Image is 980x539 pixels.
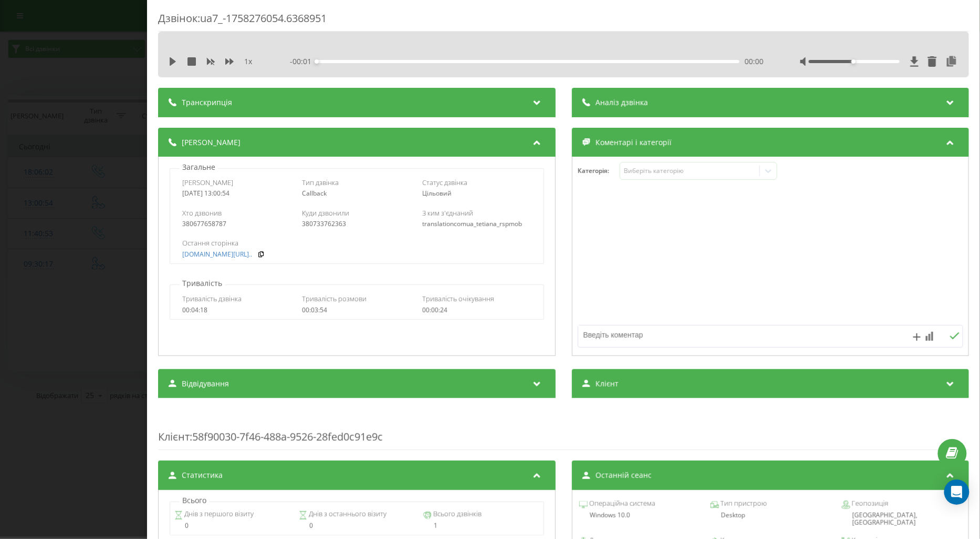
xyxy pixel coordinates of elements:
span: Тип пристрою [719,499,767,509]
span: Всього дзвінків [432,509,482,520]
div: Дзвінок : ua7_-1758276054.6368951 [158,11,969,32]
span: Коментарі і категорії [595,137,671,148]
span: Транскрипція [182,97,232,108]
span: Тривалість розмови [302,294,367,303]
span: Callback [302,189,327,198]
span: Клієнт [158,430,190,444]
span: - 00:01 [290,56,317,67]
div: Accessibility label [851,59,856,64]
div: Виберіть категорію [624,167,755,175]
span: 1 x [244,56,252,67]
div: 1 [423,522,539,530]
div: Open Intercom Messenger [944,480,969,505]
div: Accessibility label [315,59,319,64]
span: [PERSON_NAME] [182,137,241,148]
span: З ким з'єднаний [422,208,473,218]
span: Останній сеанс [595,470,651,481]
div: [GEOGRAPHIC_DATA], [GEOGRAPHIC_DATA] [842,512,962,527]
span: Статус дзвінка [422,178,467,187]
span: [PERSON_NAME] [182,178,233,187]
span: Статистика [182,470,223,481]
div: 00:03:54 [302,307,411,314]
span: Куди дзвонили [302,208,349,218]
div: 00:04:18 [182,307,291,314]
span: Аналіз дзвінка [595,97,648,108]
span: Остання сторінка [182,238,238,248]
div: 00:00:24 [422,307,531,314]
a: [DOMAIN_NAME][URL].. [182,251,252,258]
span: Днів з останнього візиту [307,509,387,520]
span: Хто дзвонив [182,208,222,218]
span: Днів з першого візиту [183,509,254,520]
div: : 58f90030-7f46-488a-9526-28fed0c91e9c [158,409,969,450]
span: Тип дзвінка [302,178,339,187]
p: Всього [180,495,209,506]
div: 0 [174,522,290,530]
div: [DATE] 13:00:54 [182,190,291,197]
div: 380677658787 [182,220,291,228]
span: Тривалість очікування [422,294,494,303]
p: Тривалість [180,278,225,289]
div: 380733762363 [302,220,411,228]
span: Клієнт [595,379,618,389]
div: Windows 10.0 [579,512,698,519]
div: 0 [299,522,414,530]
div: translationcomua_tetiana_rspmob [422,220,531,228]
span: Операційна система [587,499,655,509]
h4: Категорія : [577,167,619,175]
span: 00:00 [745,56,764,67]
span: Геопозиція [850,499,889,509]
span: Тривалість дзвінка [182,294,242,303]
div: Desktop [711,512,830,519]
p: Загальне [180,162,218,172]
span: Цільовий [422,189,452,198]
span: Відвідування [182,379,229,389]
